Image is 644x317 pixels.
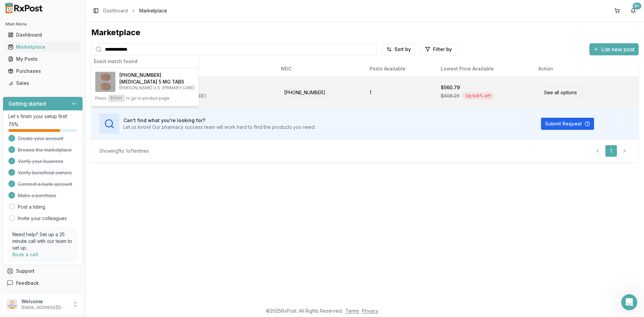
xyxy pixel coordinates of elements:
img: RxPost Logo [3,3,46,13]
span: [PHONE_NUMBER] [119,72,161,78]
span: Make a purchase [18,192,56,199]
a: Dashboard [103,7,128,14]
span: Filter by [433,46,452,53]
div: Up to 8 % off [462,92,494,100]
th: Posts Available [364,61,435,77]
span: $606.29 [441,93,460,99]
button: Purchases [3,66,83,76]
p: Let's finish your setup first! [8,113,77,120]
div: Dashboard [8,32,77,38]
div: My Posts [8,56,77,62]
th: Lowest Price Available [435,61,533,77]
span: Verify beneficial owners [18,169,72,176]
button: Sort by [382,43,415,55]
div: Exact match found [91,55,199,68]
button: Marketplace [3,42,83,52]
a: Book a call [12,252,38,257]
a: 1 [605,145,617,157]
a: My Posts [5,53,80,65]
button: Support [3,265,83,277]
h3: Can't find what you're looking for? [123,117,316,124]
button: Dashboard [3,30,83,40]
span: Create your account [18,135,63,142]
a: Sales [5,77,80,89]
span: to go to product page [126,96,169,101]
span: 75 % [8,121,18,128]
a: Marketplace [5,41,80,53]
span: Marketplace [139,7,167,14]
iframe: Intercom live chat [621,294,637,310]
div: Purchases [8,68,77,74]
img: Eliquis 5 MG TABS [95,72,115,92]
a: See all options [538,87,583,98]
button: Filter by [421,43,456,55]
p: Let us know! Our pharmacy success team will work hard to find the products you need. [123,124,316,130]
p: Need help? Set up a 25 minute call with our team to set up. [12,231,73,251]
span: Press [95,96,107,101]
th: NDC [276,61,364,77]
a: List new post [589,47,639,53]
p: Welcome [21,298,68,305]
h4: [MEDICAL_DATA] 5 MG TABS [119,78,195,85]
h2: Main Menu [5,21,80,27]
div: Sales [8,80,77,87]
a: Invite your colleagues [18,215,67,222]
a: Dashboard [5,29,80,41]
div: Marketplace [8,44,77,50]
img: User avatar [7,299,17,310]
a: Terms [345,308,359,314]
button: Feedback [3,277,83,289]
h3: Getting started [8,100,46,108]
a: Purchases [5,65,80,77]
a: Post a listing [18,204,45,210]
p: [EMAIL_ADDRESS][DOMAIN_NAME] [21,305,68,310]
button: Sales [3,78,83,89]
button: Eliquis 5 MG TABS[PHONE_NUMBER][MEDICAL_DATA] 5 MG TABS[PERSON_NAME] U.S. (PRIMARY CARE)PressEnte... [91,68,199,106]
span: [PHONE_NUMBER] [281,88,328,97]
div: Marketplace [91,27,639,38]
button: 9+ [628,5,639,16]
span: Connect a bank account [18,181,72,188]
td: 1 [364,77,435,108]
div: 9+ [633,3,641,9]
span: Verify your business [18,158,63,165]
a: Privacy [362,308,378,314]
span: Feedback [16,280,39,286]
kbd: Enter [108,95,125,102]
button: List new post [589,43,639,55]
th: Action [533,61,639,77]
p: [PERSON_NAME] U.S. (PRIMARY CARE) [119,85,195,91]
span: Sort by [394,46,411,53]
span: Browse the marketplace [18,147,72,153]
div: $560.79 [441,84,460,91]
nav: breadcrumb [103,7,167,14]
span: List new post [601,45,635,53]
button: My Posts [3,54,83,64]
nav: pagination [592,145,631,157]
button: Submit Request [541,118,594,130]
div: Showing 1 to 1 of 1 entries [99,148,149,154]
